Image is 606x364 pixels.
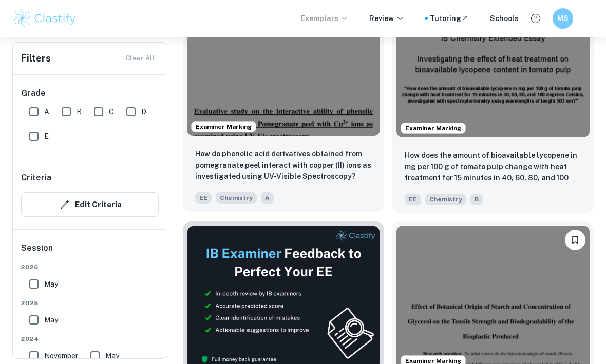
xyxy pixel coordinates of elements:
[44,278,58,290] span: May
[195,192,212,204] span: EE
[21,192,159,217] button: Edit Criteria
[553,8,573,29] button: MS
[109,106,114,117] span: C
[401,124,465,133] span: Examiner Marking
[216,192,257,204] span: Chemistry
[405,150,581,185] p: How does the amount of bioavailable lycopene in mg per 100 g of tomato pulp change with heat trea...
[21,334,159,343] span: 2024
[105,350,119,361] span: May
[44,314,58,326] span: May
[77,106,82,117] span: B
[195,148,372,182] p: How do phenolic acid derivatives obtained from pomegranate peel interact with copper (II) ions as...
[192,122,256,131] span: Examiner Marking
[44,131,49,142] span: E
[44,350,78,361] span: November
[21,51,51,66] h6: Filters
[44,106,49,117] span: A
[141,106,146,117] span: D
[261,192,274,204] span: A
[565,230,585,250] button: Bookmark
[21,298,159,308] span: 2025
[527,10,544,27] button: Help and Feedback
[21,87,159,99] h6: Grade
[425,194,466,205] span: Chemistry
[470,194,483,205] span: B
[405,194,421,205] span: EE
[369,13,404,24] p: Review
[557,13,569,24] h6: MS
[490,13,519,24] a: Schools
[21,172,51,184] h6: Criteria
[301,13,349,24] p: Exemplars
[12,8,78,29] img: Clastify logo
[21,262,159,272] span: 2026
[430,13,469,24] a: Tutoring
[21,242,159,262] h6: Session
